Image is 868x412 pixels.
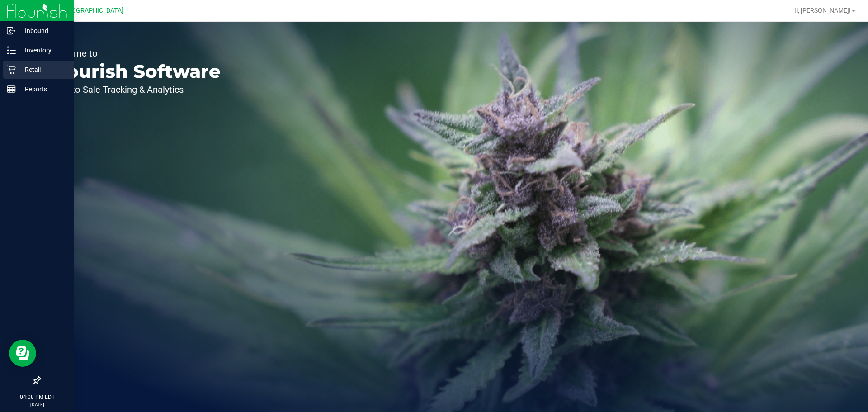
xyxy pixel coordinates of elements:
p: Retail [16,64,70,75]
inline-svg: Inbound [7,26,16,35]
span: [GEOGRAPHIC_DATA] [61,7,123,14]
span: Hi, [PERSON_NAME]! [792,7,851,14]
p: Welcome to [49,49,221,58]
p: Flourish Software [49,62,221,81]
inline-svg: Inventory [7,46,16,55]
inline-svg: Retail [7,65,16,74]
p: Reports [16,84,70,95]
p: 04:08 PM EDT [4,393,70,401]
p: Inbound [16,25,70,36]
p: Inventory [16,45,70,56]
p: Seed-to-Sale Tracking & Analytics [49,85,221,94]
p: [DATE] [4,401,70,408]
inline-svg: Reports [7,85,16,94]
iframe: Resource center [9,340,36,367]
